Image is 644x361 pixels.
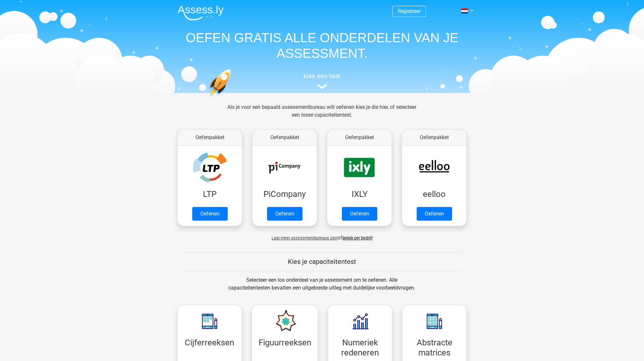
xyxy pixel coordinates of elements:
a: Oefenen [192,207,228,221]
a: Bekijk per bedrijf [342,236,372,240]
img: Assessly [178,5,224,20]
div: Selecteer een los onderdeel van je assessment om te oefenen. Alle capaciteitentesten bevatten een... [222,276,422,300]
a: Oefenen [342,207,377,221]
div: Als je voor een bepaald assessmentbureau wilt oefenen kies je die hier, of selecteer een losse ca... [222,103,422,127]
img: oefenen [208,69,256,128]
a: Registreer [398,8,421,14]
a: Oefenen [267,207,302,221]
h5: Kies je capaciteitentest [183,258,461,265]
h1: OEFEN GRATIS ALLE ONDERDELEN VAN JE ASSESSMENT. [172,30,472,61]
span: Laat meer assessmentbureaus zien [272,236,338,240]
a: Oefenen [417,207,452,221]
a: kies een test [172,72,472,89]
h5: kies een test [172,72,472,80]
div: of [172,229,472,242]
img: assessment [317,84,327,89]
